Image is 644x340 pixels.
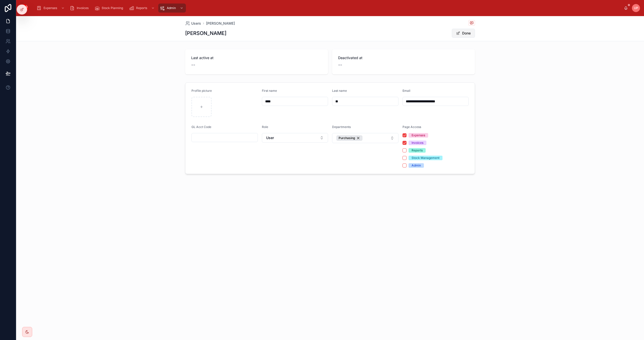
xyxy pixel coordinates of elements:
a: Stock Planning [93,4,127,13]
div: Expenses [412,133,425,138]
span: Stock Planning [102,6,123,10]
span: Reports [136,6,147,10]
a: [PERSON_NAME] [206,21,235,26]
span: Users [191,21,201,26]
h1: [PERSON_NAME] [185,30,226,37]
span: -- [338,61,342,68]
span: User [266,135,274,140]
div: Stock Management [412,156,439,160]
a: Invoices [68,4,92,13]
span: Last active at [191,55,322,60]
span: UP [634,6,638,10]
div: Invoices [412,141,423,145]
span: Last name [332,89,347,93]
span: Page Access [403,125,421,129]
div: scrollable content [32,3,624,14]
div: Admin [412,163,421,168]
button: Select Button [332,133,398,143]
span: Admin [167,6,176,10]
a: Admin [158,4,186,13]
button: Done [452,29,475,38]
span: Deactivated at [338,55,469,60]
span: Invoices [77,6,89,10]
div: Reports [412,148,423,153]
button: Unselect 2 [336,135,363,141]
a: Expenses [35,4,67,13]
a: Reports [128,4,157,13]
a: Users [185,21,201,26]
span: Profile picture [191,89,212,93]
span: Purchasing [339,136,355,140]
button: Select Button [262,133,328,143]
span: Departments [332,125,351,129]
span: First name [262,89,277,93]
span: Role [262,125,268,129]
span: Email [403,89,410,93]
span: GL Acct Code [191,125,211,129]
span: Expenses [44,6,57,10]
span: -- [191,61,195,68]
